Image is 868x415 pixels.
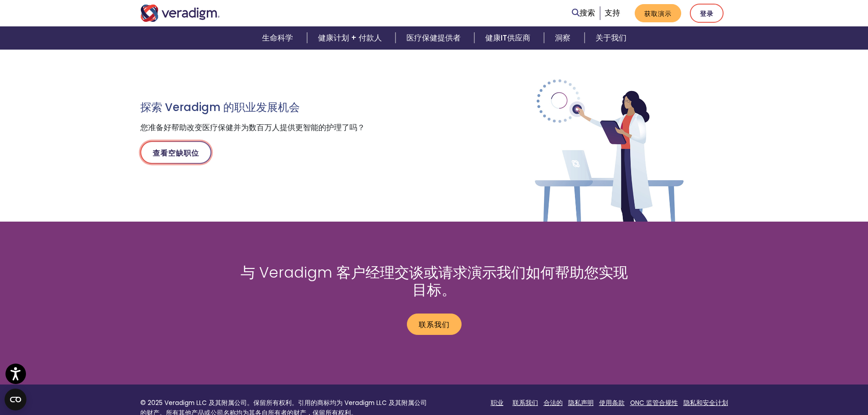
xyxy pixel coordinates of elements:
[544,26,584,50] a: 洞察
[5,389,26,410] button: Open CMP widget
[690,4,724,23] a: 登录
[700,9,714,18] font: 登录
[153,147,199,158] font: 查看空缺职位
[605,7,620,18] a: 支持
[407,314,462,335] a: 联系我们
[555,32,570,43] font: 洞察
[262,32,293,43] font: 生命科学
[513,399,538,407] a: 联系我们
[251,26,307,50] a: 生命科学
[596,32,627,43] font: 关于我们
[580,7,595,18] font: 搜索
[140,100,300,115] font: 探索 Veradigm 的职业发展机会
[241,262,628,300] font: 与 Veradigm 客户经理交谈或请求演示我们如何帮助您实现目标。
[585,26,637,50] a: 关于我们
[307,26,395,50] a: 健康计划 + 付款人
[419,319,450,330] font: 联系我们
[318,32,382,43] font: 健康计划 + 付款人
[644,9,672,18] font: 获取演示
[140,141,211,164] a: 查看空缺职位
[395,26,474,50] a: 医疗保健提供者
[630,399,678,407] a: ONC 监管合规性
[599,399,625,407] a: 使用条款
[140,122,365,133] font: 您准备好帮助改变医疗保健并为数百万人提供更智能的护理了吗？
[683,399,728,407] a: 隐私和安全计划
[568,399,594,407] a: 隐私声明
[474,26,544,50] a: 健康IT供应商
[406,32,461,43] font: 医疗保健提供者
[491,399,503,407] a: 职业
[635,4,681,22] a: 获取演示
[485,32,530,43] font: 健康IT供应商
[544,399,563,407] a: 合法的
[140,5,220,22] img: Veradigm 徽标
